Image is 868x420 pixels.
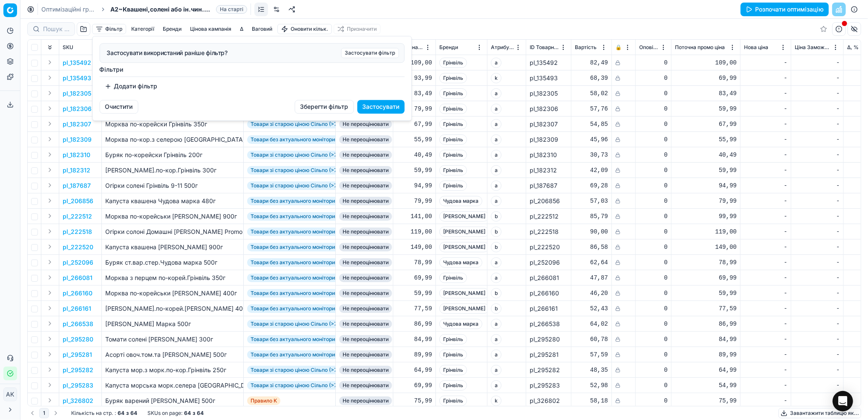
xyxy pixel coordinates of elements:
button: Застосувати фільтр [341,48,399,58]
label: Фiльтри [100,65,405,74]
button: Додати фільтр [100,79,163,93]
button: Зберегти фільтр [295,100,354,114]
div: Застосувати використаний раніше фільтр? [107,49,398,57]
button: Очистити [100,100,138,114]
button: Застосувати [358,100,405,114]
